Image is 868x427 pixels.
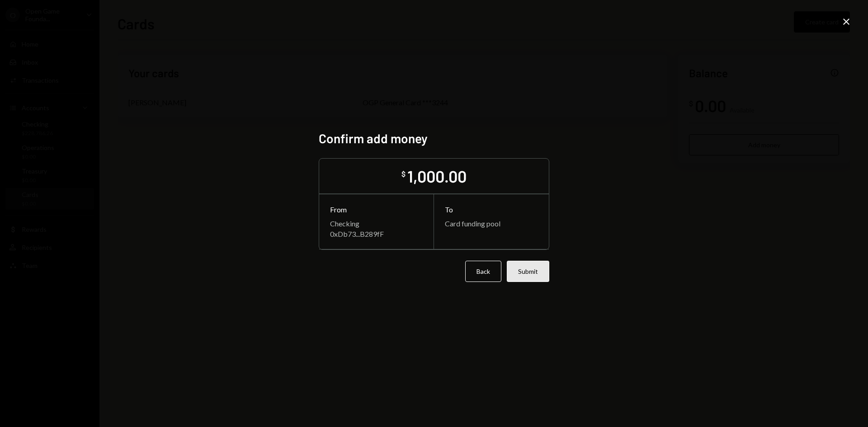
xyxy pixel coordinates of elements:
h2: Confirm add money [319,130,549,147]
div: Checking [330,219,423,228]
button: Submit [507,261,549,282]
div: To [445,205,538,214]
div: From [330,205,423,214]
div: 0xDb73...B289fF [330,230,423,238]
div: $ [401,169,406,178]
div: Card funding pool [445,219,538,228]
button: Back [465,261,501,282]
div: 1,000.00 [407,166,467,186]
